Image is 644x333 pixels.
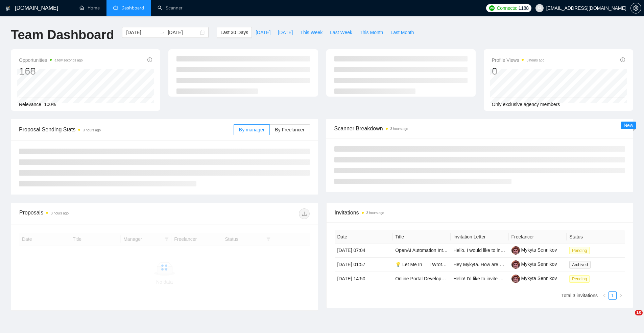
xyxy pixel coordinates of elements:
[569,275,590,283] span: Pending
[121,5,144,11] span: Dashboard
[526,58,544,62] time: 3 hours ago
[630,3,641,14] button: setting
[217,27,252,38] button: Last 30 Days
[168,29,198,36] input: End date
[11,27,114,43] h1: Team Dashboard
[392,272,451,286] td: Online Portal Development - telecoms testing project
[335,230,393,244] th: Date
[19,65,83,78] div: 168
[54,58,82,62] time: a few seconds ago
[275,127,304,132] span: By Freelancer
[239,127,264,132] span: By manager
[395,276,506,281] a: Online Portal Development - telecoms testing project
[619,293,623,298] span: right
[492,56,545,64] span: Profile Views
[489,5,495,11] img: upwork-logo.png
[160,30,165,35] span: swap-right
[19,56,83,64] span: Opportunities
[274,27,296,38] button: [DATE]
[395,262,510,267] a: 💡 Let Me In — I Wrote This Post Just for Your Agency
[390,127,408,131] time: 3 hours ago
[356,27,387,38] button: This Month
[511,247,557,253] a: Mykyta Sennikov
[497,4,517,12] span: Connects:
[19,208,164,219] div: Proposals
[392,230,451,244] th: Title
[334,124,625,133] span: Scanner Breakdown
[392,244,451,258] td: OpenAI Automation Integration for Website MVP Project
[51,211,69,215] time: 3 hours ago
[492,102,560,107] span: Only exclusive agency members
[620,57,625,62] span: info-circle
[360,29,383,36] span: This Month
[630,5,641,11] a: setting
[537,6,542,10] span: user
[621,310,637,326] iframe: Intercom live chat
[220,29,248,36] span: Last 30 Days
[569,248,592,253] a: Pending
[19,125,234,134] span: Proposal Sending Stats
[569,261,591,268] span: Archived
[569,247,590,254] span: Pending
[511,261,557,267] a: Mykyta Sennikov
[569,276,592,281] a: Pending
[609,291,617,300] li: 1
[335,208,625,217] span: Invitations
[395,248,512,253] a: OpenAI Automation Integration for Website MVP Project
[392,258,451,272] td: 💡 Let Me In — I Wrote This Post Just for Your Agency
[83,128,101,132] time: 3 hours ago
[326,27,356,38] button: Last Week
[158,5,183,11] a: searchScanner
[147,57,152,62] span: info-circle
[600,291,609,300] li: Previous Page
[451,230,509,244] th: Invitation Letter
[387,27,418,38] button: Last Month
[569,262,593,267] a: Archived
[6,3,10,14] img: logo
[113,5,118,10] span: dashboard
[609,292,616,299] a: 1
[511,275,520,283] img: c1zFESyPK2vppVrw-q4nXiDADp8Wv8ldomuTSf2iBVMtQij8_E6MOnHdJMy1hmn3QV
[79,5,100,11] a: homeHome
[19,102,41,107] span: Relevance
[44,102,56,107] span: 100%
[600,291,609,300] button: left
[511,260,520,269] img: c1zFESyPK2vppVrw-q4nXiDADp8Wv8ldomuTSf2iBVMtQij8_E6MOnHdJMy1hmn3QV
[635,310,643,315] span: 10
[617,291,625,300] li: Next Page
[335,272,393,286] td: [DATE] 14:50
[300,29,323,36] span: This Week
[602,293,606,298] span: left
[390,29,414,36] span: Last Month
[624,123,633,128] span: New
[252,27,274,38] button: [DATE]
[617,291,625,300] button: right
[631,5,641,11] span: setting
[567,230,625,244] th: Status
[335,244,393,258] td: [DATE] 07:04
[562,291,598,300] li: Total 3 invitations
[296,27,326,38] button: This Week
[511,246,520,255] img: c1zFESyPK2vppVrw-q4nXiDADp8Wv8ldomuTSf2iBVMtQij8_E6MOnHdJMy1hmn3QV
[492,65,545,78] div: 0
[511,276,557,281] a: Mykyta Sennikov
[366,211,384,215] time: 3 hours ago
[160,30,165,35] span: to
[509,230,567,244] th: Freelancer
[519,4,529,12] span: 1188
[256,29,270,36] span: [DATE]
[278,29,293,36] span: [DATE]
[330,29,352,36] span: Last Week
[335,258,393,272] td: [DATE] 01:57
[126,29,157,36] input: Start date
